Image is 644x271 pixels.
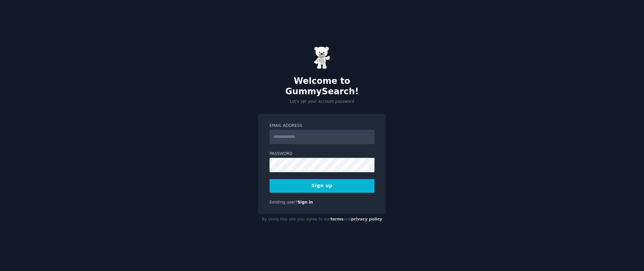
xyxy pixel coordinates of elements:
a: privacy policy [351,217,382,221]
span: Existing user? [270,200,298,204]
a: Sign in [298,200,313,204]
button: Sign up [270,179,374,193]
img: Gummy Bear [314,46,330,69]
label: Email Address [270,123,374,129]
label: Password [270,151,374,157]
p: Let's set your account password [258,99,386,105]
div: By using this site you agree to our and [258,214,386,225]
a: terms [330,217,344,221]
h2: Welcome to GummySearch! [258,76,386,97]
